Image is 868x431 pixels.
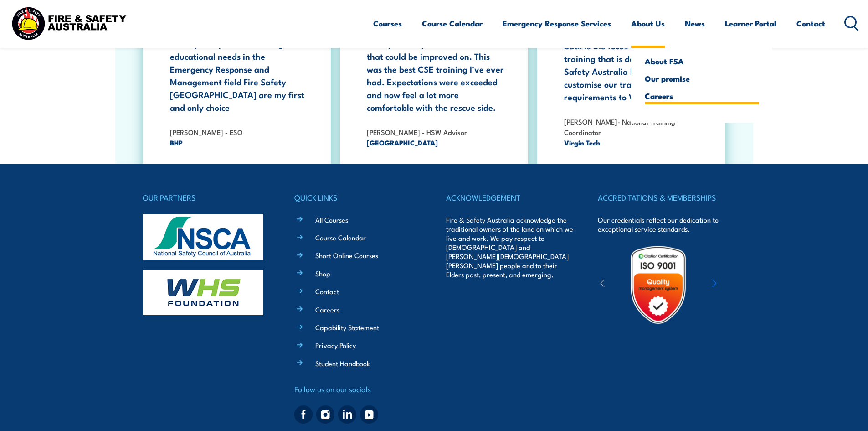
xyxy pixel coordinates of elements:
span: BHP [170,137,308,148]
a: Contact [315,286,339,296]
a: Contact [796,11,825,36]
strong: [PERSON_NAME]- National Training Coordinator [564,116,675,137]
a: Courses [373,11,402,36]
a: Careers [315,305,339,314]
strong: [PERSON_NAME] - ESO [170,127,243,137]
h4: ACKNOWLEDGEMENT [446,191,574,204]
img: whs-logo-footer [143,270,263,315]
img: Untitled design (19) [618,245,698,325]
a: Course Calendar [422,11,483,36]
img: nsca-logo-footer [143,214,263,260]
p: For any of my future training and educational needs in the Emergency Response and Management fiel... [170,37,308,114]
a: Course Calendar [315,233,366,242]
h4: ACCREDITATIONS & MEMBERSHIPS [598,191,725,204]
a: Student Handbook [315,358,370,368]
a: Our promise [645,74,759,83]
a: News [685,11,705,36]
h4: QUICK LINKS [294,191,422,204]
a: About FSA [645,57,759,65]
a: Careers [645,92,759,100]
a: All Courses [315,215,348,224]
a: Emergency Response Services [503,11,611,36]
a: About Us [631,11,665,36]
h4: Follow us on our socials [294,383,422,395]
p: The reason that we keep coming back is the focus on quality of training that is delivered. Fire &... [564,26,703,103]
a: Capability Statement [315,322,379,332]
p: Fire & Safety Australia acknowledge the traditional owners of the land on which we live and work.... [446,215,574,279]
a: Privacy Policy [315,340,356,350]
strong: [PERSON_NAME] - HSW Advisor [367,127,467,137]
img: ewpa-logo [699,269,778,301]
p: Our credentials reflect our dedication to exceptional service standards. [598,215,725,234]
a: Short Online Courses [315,250,378,260]
a: Learner Portal [725,11,776,36]
span: Virgin Tech [564,137,703,148]
h4: OUR PARTNERS [143,191,270,204]
a: Shop [315,269,330,278]
span: [GEOGRAPHIC_DATA] [367,137,505,148]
